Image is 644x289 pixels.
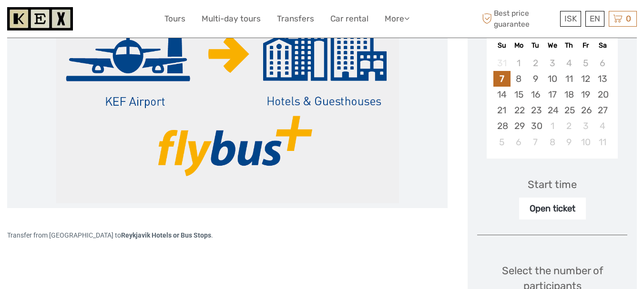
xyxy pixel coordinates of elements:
div: Choose Sunday, September 14th, 2025 [493,87,510,102]
div: Not available Monday, September 1st, 2025 [511,55,527,71]
div: Not available Thursday, September 4th, 2025 [561,55,577,71]
strong: Reykjavik Hotels or Bus Stops [121,231,211,239]
div: Choose Wednesday, September 24th, 2025 [544,102,561,118]
div: Choose Friday, September 26th, 2025 [577,102,594,118]
div: Choose Sunday, September 28th, 2025 [493,118,510,134]
div: Choose Tuesday, September 23rd, 2025 [527,102,544,118]
span: Transfer from [GEOGRAPHIC_DATA] to [7,231,211,239]
div: Choose Monday, September 29th, 2025 [511,118,527,134]
div: Choose Tuesday, September 16th, 2025 [527,87,544,102]
div: Choose Monday, September 8th, 2025 [511,71,527,87]
div: Choose Saturday, September 20th, 2025 [594,87,611,102]
p: We're away right now. Please check back later! [13,17,108,24]
div: Choose Friday, September 12th, 2025 [577,71,594,87]
div: Choose Thursday, October 9th, 2025 [561,134,577,150]
div: Choose Saturday, September 13th, 2025 [594,71,611,87]
div: Choose Wednesday, October 1st, 2025 [544,118,561,134]
img: 1261-44dab5bb-39f8-40da-b0c2-4d9fce00897c_logo_small.jpg [7,7,73,30]
div: Sa [594,39,611,52]
span: . [211,231,213,239]
div: Choose Saturday, October 11th, 2025 [594,134,611,150]
div: Choose Monday, October 6th, 2025 [511,134,527,150]
div: Tu [527,39,544,52]
div: Choose Friday, September 19th, 2025 [577,87,594,102]
div: Choose Sunday, October 5th, 2025 [493,134,510,150]
div: Choose Tuesday, September 9th, 2025 [527,71,544,87]
div: month 2025-09 [490,55,614,150]
div: Not available Tuesday, September 2nd, 2025 [527,55,544,71]
a: More [385,12,409,26]
div: Choose Tuesday, October 7th, 2025 [527,134,544,150]
div: Choose Thursday, September 25th, 2025 [561,102,577,118]
div: Choose Saturday, October 4th, 2025 [594,118,611,134]
a: Multi-day tours [202,12,261,26]
div: Not available Friday, September 5th, 2025 [577,55,594,71]
div: Mo [511,39,527,52]
div: Choose Tuesday, September 30th, 2025 [527,118,544,134]
div: Choose Saturday, September 27th, 2025 [594,102,611,118]
div: We [544,39,561,52]
div: Not available Saturday, September 6th, 2025 [594,55,611,71]
div: Choose Friday, October 3rd, 2025 [577,118,594,134]
div: Start time [528,177,577,192]
div: Choose Thursday, September 11th, 2025 [561,71,577,87]
button: Open LiveChat chat widget [110,15,121,26]
div: Choose Wednesday, October 8th, 2025 [544,134,561,150]
a: Tours [164,12,185,26]
div: EN [585,11,604,27]
div: Not available Sunday, August 31st, 2025 [493,55,510,71]
div: Choose Thursday, October 2nd, 2025 [561,118,577,134]
a: Car rental [330,12,368,26]
span: ISK [564,14,577,23]
div: Choose Wednesday, September 17th, 2025 [544,87,561,102]
div: Choose Thursday, September 18th, 2025 [561,87,577,102]
div: Choose Sunday, September 7th, 2025 [493,71,510,87]
span: Best price guarantee [480,8,558,29]
div: Choose Monday, September 22nd, 2025 [511,102,527,118]
a: Transfers [277,12,314,26]
div: Not available Wednesday, September 3rd, 2025 [544,55,561,71]
span: 0 [624,14,633,23]
div: Choose Friday, October 10th, 2025 [577,134,594,150]
div: Choose Monday, September 15th, 2025 [511,87,527,102]
div: Su [493,39,510,52]
div: Choose Sunday, September 21st, 2025 [493,102,510,118]
div: Fr [577,39,594,52]
div: Open ticket [519,198,586,219]
div: Th [561,39,577,52]
div: Choose Wednesday, September 10th, 2025 [544,71,561,87]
